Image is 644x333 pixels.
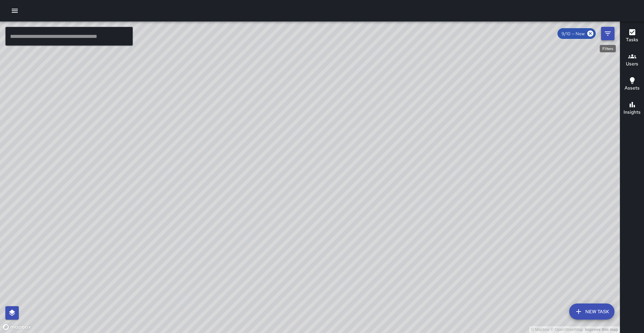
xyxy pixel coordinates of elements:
[620,24,644,48] button: Tasks
[624,109,641,116] h6: Insights
[620,72,644,97] button: Assets
[620,48,644,72] button: Users
[569,303,614,320] button: New Task
[625,85,640,92] h6: Assets
[601,27,614,40] button: Filters
[620,97,644,121] button: Insights
[600,45,616,52] div: Filters
[626,60,638,68] h6: Users
[557,31,589,37] span: 9/10 — Now
[557,28,596,39] div: 9/10 — Now
[626,36,638,44] h6: Tasks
